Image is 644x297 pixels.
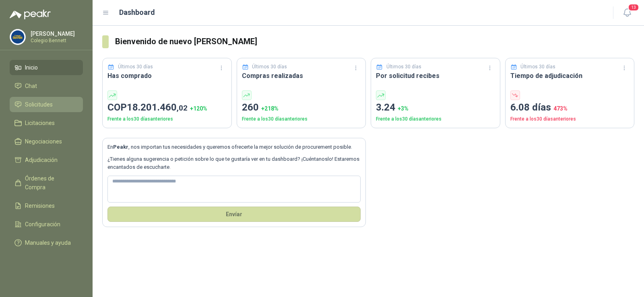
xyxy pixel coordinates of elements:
h3: Has comprado [107,71,227,81]
p: ¿Tienes alguna sugerencia o petición sobre lo que te gustaría ver en tu dashboard? ¡Cuéntanoslo! ... [107,155,361,172]
span: Remisiones [25,201,55,210]
h1: Dashboard [119,7,155,18]
h3: Compras realizadas [242,71,361,81]
span: 13 [628,4,639,11]
span: Negociaciones [25,137,62,146]
a: Configuración [10,217,83,232]
span: + 3 % [398,105,409,112]
h3: Por solicitud recibes [376,71,495,81]
span: 473 % [553,105,568,112]
a: Negociaciones [10,134,83,149]
span: + 218 % [261,105,279,112]
p: 260 [242,100,361,115]
a: Chat [10,78,83,94]
h3: Tiempo de adjudicación [510,71,630,81]
span: Adjudicación [25,156,58,164]
p: Frente a los 30 días anteriores [510,115,630,123]
p: Últimos 30 días [118,63,153,71]
p: 6.08 días [510,100,630,115]
p: Últimos 30 días [520,63,555,71]
a: Licitaciones [10,115,83,131]
button: 13 [620,6,634,20]
span: + 120 % [190,105,207,112]
span: 18.201.460 [127,102,188,113]
p: [PERSON_NAME] [31,31,81,37]
p: 3.24 [376,100,495,115]
span: ,02 [177,103,188,113]
span: Órdenes de Compra [25,174,75,192]
img: Company Logo [10,29,25,45]
p: Últimos 30 días [252,63,287,71]
span: Licitaciones [25,119,55,127]
p: Frente a los 30 días anteriores [107,115,227,123]
img: Logo peakr [10,10,51,19]
p: Frente a los 30 días anteriores [242,115,361,123]
p: Colegio Bennett [31,38,81,43]
p: COP [107,100,227,115]
b: Peakr [113,144,128,150]
p: En , nos importan tus necesidades y queremos ofrecerte la mejor solución de procurement posible. [107,143,361,151]
span: Solicitudes [25,100,53,109]
button: Envíar [107,207,361,222]
a: Inicio [10,60,83,75]
a: Remisiones [10,198,83,213]
h3: Bienvenido de nuevo [PERSON_NAME] [115,35,634,48]
p: Últimos 30 días [386,63,421,71]
a: Órdenes de Compra [10,171,83,195]
span: Inicio [25,63,38,72]
a: Manuales y ayuda [10,235,83,250]
span: Configuración [25,220,60,229]
a: Solicitudes [10,97,83,112]
span: Manuales y ayuda [25,238,71,247]
a: Adjudicación [10,152,83,168]
span: Chat [25,82,37,90]
p: Frente a los 30 días anteriores [376,115,495,123]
